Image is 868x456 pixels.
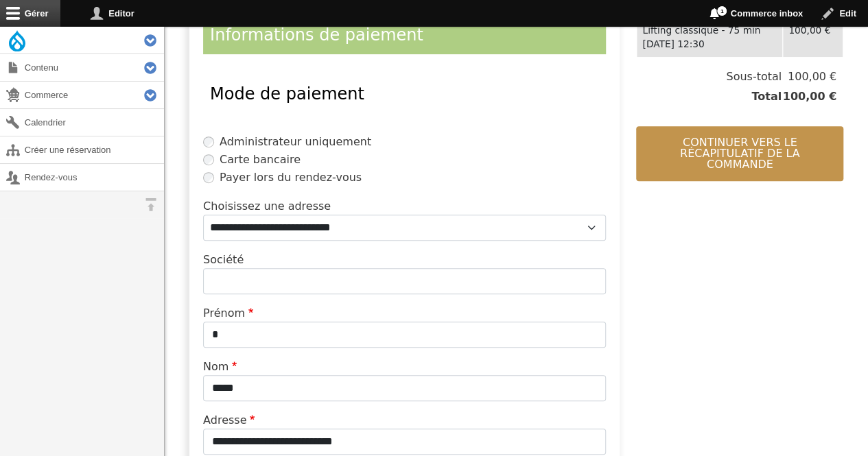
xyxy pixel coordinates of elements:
[642,23,777,38] div: Lifting classique - 75 min
[220,134,371,150] label: Administrateur uniquement
[203,412,258,429] label: Adresse
[726,69,782,85] span: Sous-total
[203,252,244,268] label: Société
[220,169,362,186] label: Payer lors du rendez-vous
[716,5,727,16] span: 1
[220,152,301,168] label: Carte bancaire
[210,84,364,104] span: Mode de paiement
[137,191,164,218] button: Orientation horizontale
[203,198,331,215] label: Choisissez une adresse
[783,17,843,57] td: 100,00 €
[636,126,843,181] button: Continuer vers le récapitulatif de la commande
[203,305,257,322] label: Prénom
[751,88,782,105] span: Total
[642,38,704,49] time: [DATE] 12:30
[210,25,423,45] span: Informations de paiement
[203,359,240,375] label: Nom
[782,69,836,85] span: 100,00 €
[782,88,836,105] span: 100,00 €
